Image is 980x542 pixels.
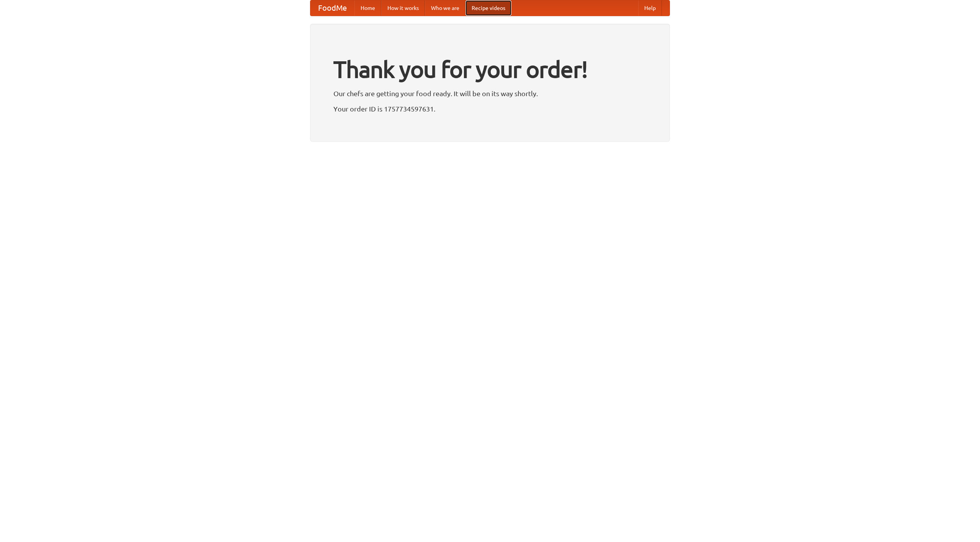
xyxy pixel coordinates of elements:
a: Help [638,0,662,16]
a: How it works [381,0,425,16]
a: Recipe videos [465,0,511,16]
p: Your order ID is 1757734597631. [333,103,647,115]
h1: Thank you for your order! [333,51,647,88]
a: FoodMe [310,0,354,16]
p: Our chefs are getting your food ready. It will be on its way shortly. [333,88,647,99]
a: Who we are [425,0,465,16]
a: Home [354,0,381,16]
